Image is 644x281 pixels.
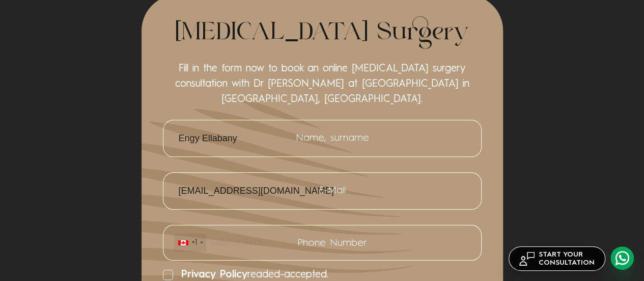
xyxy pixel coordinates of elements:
div: +1 [191,238,197,248]
p: Fill in the form now to book an online [MEDICAL_DATA] surgery consultation with Dr [PERSON_NAME] ... [162,61,483,107]
span: Privacy Policy [181,270,247,280]
input: Phone Number +1List of countries [174,233,471,252]
input: E-Mail [174,181,471,201]
a: START YOURCONSULTATION [509,246,605,271]
h2: [MEDICAL_DATA] Surgery [162,15,483,51]
input: Name, surname [174,128,471,149]
div: Canada: +1 [174,234,206,252]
